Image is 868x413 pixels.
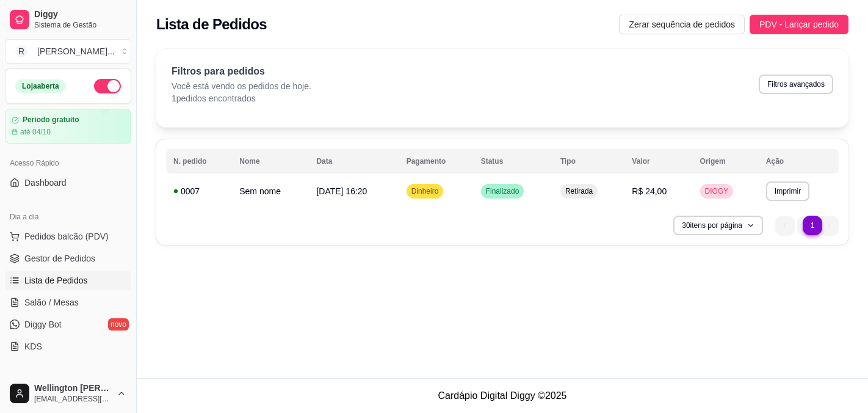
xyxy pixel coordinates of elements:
span: Retirada [563,186,595,196]
a: Lista de Pedidos [5,271,131,290]
a: DiggySistema de Gestão [5,5,131,34]
span: KDS [24,340,42,353]
div: [PERSON_NAME] ... [37,45,115,57]
button: 30itens por página [673,216,763,235]
span: Finalizado [483,186,522,196]
span: Dinheiro [409,186,441,196]
article: Período gratuito [23,115,79,125]
button: Alterar Status [94,79,121,93]
a: KDS [5,337,131,356]
th: Valor [624,149,692,174]
th: Tipo [553,149,624,174]
th: Pagamento [399,149,474,174]
button: Zerar sequência de pedidos [619,15,745,34]
button: Imprimir [766,181,809,201]
div: Catálogo [5,371,131,390]
span: Pedidos balcão (PDV) [24,230,109,243]
div: 0007 [173,185,225,197]
th: Nome [232,149,309,174]
li: pagination item 1 active [797,216,817,235]
span: Diggy [34,9,126,20]
h2: Lista de Pedidos [156,15,267,34]
span: R$ 24,00 [632,186,667,196]
div: Loja aberta [15,79,66,93]
button: Select a team [5,39,131,64]
span: Gestor de Pedidos [24,252,95,265]
span: Lista de Pedidos [24,274,88,287]
button: PDV - Lançar pedido [750,15,848,34]
th: Data [309,149,399,174]
p: Filtros para pedidos [172,64,311,79]
a: Salão / Mesas [5,293,131,312]
span: Wellington [PERSON_NAME] [34,383,112,394]
a: Dashboard [5,173,131,192]
span: PDV - Lançar pedido [759,18,839,31]
button: Wellington [PERSON_NAME][EMAIL_ADDRESS][DOMAIN_NAME] [5,379,131,408]
button: Filtros avançados [759,75,833,94]
th: Status [474,149,553,174]
a: Período gratuitoaté 04/10 [5,109,131,144]
span: DIGGY [703,186,731,196]
div: Dia a dia [5,207,131,227]
a: Diggy Botnovo [5,315,131,334]
td: Sem nome [232,177,309,206]
button: Pedidos balcão (PDV) [5,227,131,246]
article: até 04/10 [20,127,51,137]
span: Salão / Mesas [24,296,79,309]
a: Gestor de Pedidos [5,249,131,268]
span: R [15,45,27,57]
span: Zerar sequência de pedidos [629,18,735,31]
span: Sistema de Gestão [34,20,126,30]
th: N. pedido [166,149,232,174]
div: Acesso Rápido [5,153,131,173]
footer: Cardápio Digital Diggy © 2025 [137,378,868,413]
span: [EMAIL_ADDRESS][DOMAIN_NAME] [34,394,112,404]
p: 1 pedidos encontrados [172,92,311,104]
th: Ação [759,149,839,174]
span: Diggy Bot [24,318,62,331]
th: Origem [693,149,759,174]
span: Dashboard [24,177,67,189]
nav: pagination navigation [769,210,845,241]
span: [DATE] 16:20 [316,186,367,196]
p: Você está vendo os pedidos de hoje. [172,80,311,92]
